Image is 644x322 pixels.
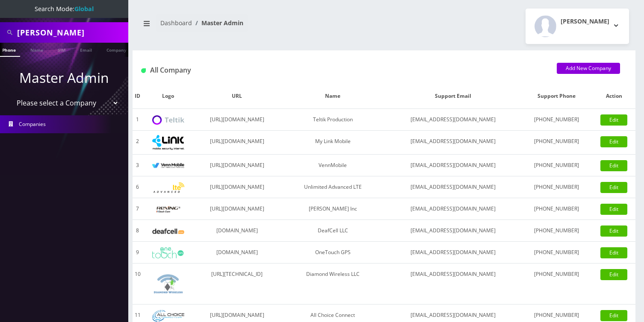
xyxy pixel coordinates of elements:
td: [EMAIL_ADDRESS][DOMAIN_NAME] [385,109,521,131]
th: Logo [143,84,194,109]
td: Teltik Production [281,109,385,131]
td: [URL][TECHNICAL_ID] [194,263,280,304]
td: [PHONE_NUMBER] [521,220,592,242]
td: DeafCell LLC [281,220,385,242]
img: VennMobile [152,163,184,169]
td: VennMobile [281,155,385,176]
img: Teltik Production [152,115,184,125]
td: 6 [133,176,143,198]
img: OneTouch GPS [152,247,184,258]
td: OneTouch GPS [281,242,385,263]
td: [PHONE_NUMBER] [521,198,592,220]
a: Edit [600,182,627,193]
td: [PHONE_NUMBER] [521,131,592,155]
a: Edit [600,269,627,280]
td: [PERSON_NAME] Inc [281,198,385,220]
td: [URL][DOMAIN_NAME] [194,198,280,220]
a: Edit [600,114,627,126]
th: Support Email [385,84,521,109]
td: [EMAIL_ADDRESS][DOMAIN_NAME] [385,155,521,176]
li: Master Admin [192,18,243,27]
td: 8 [133,220,143,242]
a: Add New Company [557,63,620,74]
span: Companies [19,120,46,128]
a: Edit [600,204,627,215]
span: Search Mode: [35,5,94,13]
a: Edit [600,160,627,171]
td: 1 [133,109,143,131]
td: Unlimited Advanced LTE [281,176,385,198]
input: Search All Companies [17,24,126,41]
td: [PHONE_NUMBER] [521,109,592,131]
td: [URL][DOMAIN_NAME] [194,131,280,155]
td: [PHONE_NUMBER] [521,263,592,304]
strong: Global [74,5,94,13]
td: 10 [133,263,143,304]
td: [EMAIL_ADDRESS][DOMAIN_NAME] [385,220,521,242]
a: Name [26,43,47,56]
a: Email [76,43,96,56]
td: [EMAIL_ADDRESS][DOMAIN_NAME] [385,242,521,263]
img: DeafCell LLC [152,228,184,234]
td: [PHONE_NUMBER] [521,176,592,198]
td: [EMAIL_ADDRESS][DOMAIN_NAME] [385,198,521,220]
a: Company [102,43,131,56]
img: Unlimited Advanced LTE [152,182,184,193]
td: [PHONE_NUMBER] [521,242,592,263]
a: Dashboard [160,19,192,27]
td: [EMAIL_ADDRESS][DOMAIN_NAME] [385,131,521,155]
td: 2 [133,131,143,155]
td: [URL][DOMAIN_NAME] [194,155,280,176]
td: My Link Mobile [281,131,385,155]
td: [URL][DOMAIN_NAME] [194,176,280,198]
a: Edit [600,225,627,237]
td: [EMAIL_ADDRESS][DOMAIN_NAME] [385,176,521,198]
nav: breadcrumb [139,14,378,38]
th: Support Phone [521,84,592,109]
td: [EMAIL_ADDRESS][DOMAIN_NAME] [385,263,521,304]
img: Diamond Wireless LLC [152,268,184,300]
a: Edit [600,247,627,258]
a: Edit [600,310,627,321]
td: [DOMAIN_NAME] [194,220,280,242]
td: 9 [133,242,143,263]
td: Diamond Wireless LLC [281,263,385,304]
td: [URL][DOMAIN_NAME] [194,109,280,131]
button: [PERSON_NAME] [526,9,629,44]
th: Name [281,84,385,109]
img: Rexing Inc [152,205,184,214]
td: [DOMAIN_NAME] [194,242,280,263]
img: My Link Mobile [152,135,184,150]
th: Action [593,84,635,109]
img: All Company [141,68,146,73]
h1: All Company [141,66,544,74]
th: URL [194,84,280,109]
th: ID [133,84,143,109]
td: 3 [133,155,143,176]
td: [PHONE_NUMBER] [521,155,592,176]
img: All Choice Connect [152,310,184,322]
a: SIM [53,43,70,56]
td: 7 [133,198,143,220]
a: Edit [600,136,627,147]
h2: [PERSON_NAME] [561,18,609,25]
